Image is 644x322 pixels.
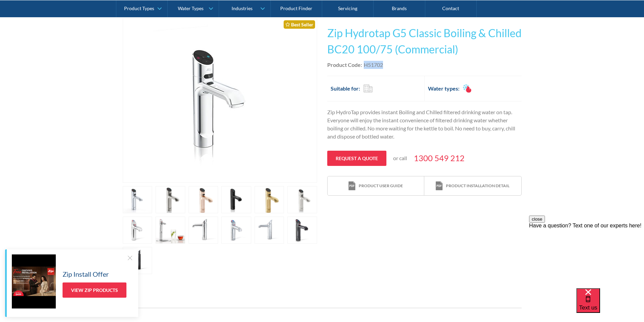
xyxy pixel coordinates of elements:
strong: Product Code: [327,61,362,68]
a: open lightbox [287,217,317,244]
p: Zip HydroTap provides instant Boiling and Chilled filtered drinking water on tap. Everyone will e... [327,108,522,141]
img: print icon [436,181,443,191]
a: open lightbox [156,217,185,244]
a: open lightbox [156,186,185,213]
a: View Zip Products [63,282,126,298]
a: Request a quote [327,151,386,166]
h1: Zip Hydrotap G5 Classic Boiling & Chilled BC20 100/75 (Commercial) [327,25,522,57]
a: open lightbox [287,186,317,213]
a: open lightbox [123,217,152,244]
h2: Suitable for: [331,84,360,93]
iframe: podium webchat widget bubble [576,288,644,322]
a: open lightbox [255,186,284,213]
div: Industries [232,5,253,11]
div: Product installation detail [446,183,509,189]
a: open lightbox [221,186,251,213]
a: open lightbox [123,186,152,213]
a: print iconProduct user guide [328,176,424,196]
a: open lightbox [189,186,218,213]
p: or call [393,154,407,162]
img: print icon [349,181,355,191]
a: open lightbox [123,247,152,274]
h5: Zip Install Offer [63,269,109,279]
div: Water Types [178,5,204,11]
a: open lightbox [255,217,284,244]
a: open lightbox [189,217,218,244]
div: Best Seller [284,20,315,29]
a: 1300 549 212 [414,152,464,164]
a: print iconProduct installation detail [424,176,521,196]
a: open lightbox [123,18,317,183]
a: open lightbox [221,217,251,244]
iframe: podium webchat widget prompt [529,216,644,297]
div: H51702 [364,61,383,69]
div: Product user guide [359,183,403,189]
div: Product Types [124,5,154,11]
img: Zip Install Offer [12,254,56,308]
h2: Water types: [428,84,459,93]
img: Zip Hydrotap G5 Classic Boiling & Chilled BC20 100/75 (Commercial) [153,19,287,182]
